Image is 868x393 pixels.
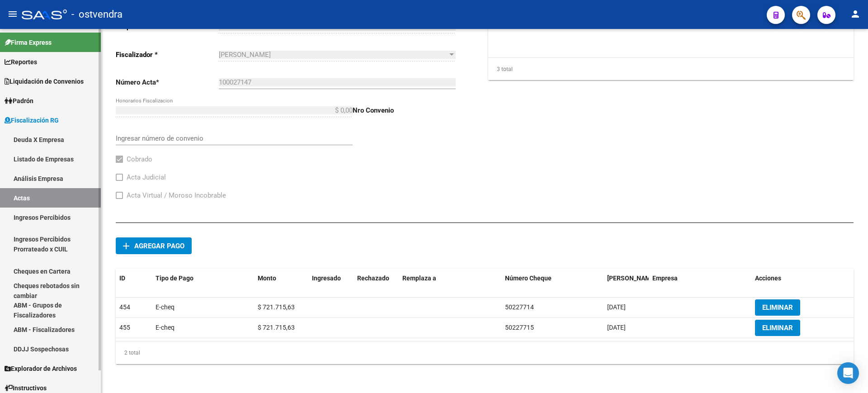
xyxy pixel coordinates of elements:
span: Acta Virtual / Moroso Incobrable [127,190,226,201]
mat-icon: person [850,9,861,19]
div: Open Intercom Messenger [837,362,859,384]
p: Número Acta [116,77,219,87]
button: ELIMINAR [755,299,800,316]
span: Firma Express [5,38,52,47]
datatable-header-cell: Acciones [751,269,854,298]
div: 3 total [488,58,854,80]
datatable-header-cell: ID [116,269,152,298]
span: Fiscalización RG [5,115,59,125]
span: ID [119,275,125,282]
span: Explorador de Archivos [5,364,77,374]
datatable-header-cell: Monto [254,269,308,298]
span: [DATE] [607,303,626,311]
datatable-header-cell: Empresa [649,269,751,298]
span: Liquidación de Convenios [5,76,84,86]
span: Ingresado [312,275,341,282]
span: ELIMINAR [762,303,793,312]
span: Cobrado [127,154,152,165]
datatable-header-cell: Remplaza a [399,269,501,298]
span: Reportes [5,57,37,67]
span: Agregar pago [134,242,184,250]
span: Remplaza a [402,275,436,282]
span: ELIMINAR [762,324,793,332]
p: Nro Convenio [353,105,456,115]
datatable-header-cell: Fecha Valor [604,269,649,298]
span: $ 721.715,63 [258,324,295,331]
span: 50227715 [505,324,534,331]
span: Empresa [652,275,678,282]
span: E-cheq [156,324,175,331]
span: Acta Judicial [127,172,166,183]
datatable-header-cell: Tipo de Pago [152,269,254,298]
span: Monto [258,275,276,282]
span: Acciones [755,275,781,282]
div: 2 total [116,341,854,364]
datatable-header-cell: Ingresado [308,269,354,298]
span: Rechazado [357,275,389,282]
button: Agregar pago [116,237,192,254]
span: [PERSON_NAME] [219,51,271,59]
span: 455 [119,324,130,331]
span: [PERSON_NAME] [607,275,656,282]
span: Instructivos [5,383,47,393]
datatable-header-cell: Número Cheque [501,269,604,298]
span: Número Cheque [505,275,552,282]
span: Padrón [5,96,33,106]
span: 454 [119,303,130,311]
datatable-header-cell: Rechazado [354,269,399,298]
span: [DATE] [607,324,626,331]
span: $ 721.715,63 [258,303,295,311]
span: E-cheq [156,303,175,311]
button: ELIMINAR [755,320,800,336]
p: Fiscalizador * [116,50,219,60]
mat-icon: menu [7,9,18,19]
mat-icon: add [121,241,132,251]
span: 50227714 [505,303,534,311]
span: Tipo de Pago [156,275,193,282]
span: - ostvendra [71,5,123,24]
